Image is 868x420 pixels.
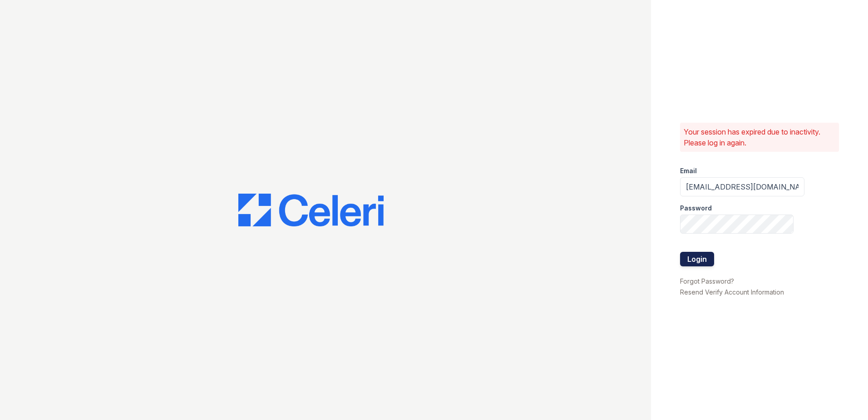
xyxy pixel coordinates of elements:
[680,277,734,285] a: Forgot Password?
[684,126,835,148] p: Your session has expired due to inactivity. Please log in again.
[680,166,697,175] label: Email
[680,288,784,296] a: Resend Verify Account Information
[680,252,714,266] button: Login
[680,204,712,213] label: Password
[238,194,384,226] img: CE_Logo_Blue-a8612792a0a2168367f1c8372b55b34899dd931a85d93a1a3d3e32e68fde9ad4.png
